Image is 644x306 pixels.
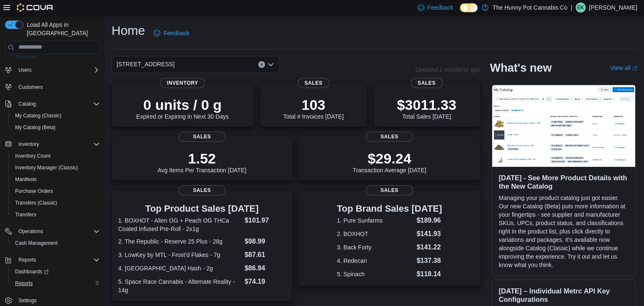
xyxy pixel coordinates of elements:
dd: $141.22 [417,242,442,252]
p: [PERSON_NAME] [589,3,637,13]
h3: Top Brand Sales [DATE] [337,204,442,214]
span: Catalog [18,101,36,107]
span: Dark Mode [460,12,460,13]
span: Operations [15,226,100,236]
button: Manifests [8,174,103,185]
span: Load All Apps in [GEOGRAPHIC_DATA] [23,21,100,37]
span: Sales [179,132,226,142]
a: My Catalog (Classic) [12,111,65,121]
dt: 2. The Republic - Reserve 25 Plus - 28g [118,237,241,246]
p: 103 [283,96,343,113]
span: Sales [366,185,413,195]
span: Purchase Orders [15,188,53,194]
h3: [DATE] - See More Product Details with the New Catalog [499,174,628,190]
a: Customers [15,82,46,92]
button: Inventory [2,138,103,150]
span: Transfers [12,210,100,220]
dt: 4. Redecan [337,257,413,265]
span: My Catalog (Classic) [15,112,62,119]
span: Inventory [15,139,100,149]
button: Reports [15,255,39,265]
span: Settings [18,297,36,304]
span: Sales [179,185,226,195]
span: Feedback [164,29,189,37]
a: Dashboards [12,267,52,277]
button: Inventory Count [8,150,103,162]
a: Transfers (Classic) [12,198,60,208]
dd: $101.97 [244,215,286,226]
span: Users [15,65,100,75]
button: Inventory Manager (Classic) [8,162,103,174]
dd: $74.19 [244,277,286,287]
div: Total # Invoices [DATE] [283,96,343,120]
span: Reports [15,280,33,287]
span: Customers [18,84,43,91]
div: Avg Items Per Transaction [DATE] [158,150,247,174]
span: My Catalog (Beta) [15,124,56,131]
a: Transfers [12,210,39,220]
span: Sales [410,78,442,88]
dt: 5. Space Race Cannabis - Alternate Reality - 14g [118,277,241,294]
button: Inventory [15,139,42,149]
span: Reports [12,278,100,288]
span: Sales [298,78,330,88]
a: View allExternal link [610,65,637,71]
button: Operations [2,226,103,237]
button: Catalog [2,98,103,110]
dt: 2. BOXHOT [337,230,413,238]
span: Cash Management [15,240,57,246]
a: Manifests [12,174,40,184]
button: My Catalog (Beta) [8,122,103,133]
a: Feedback [150,25,192,41]
p: $29.24 [353,150,426,167]
span: Inventory [18,141,39,148]
dd: $86.94 [244,263,286,273]
dt: 1. BOXHOT - Alien OG + Peach OG THCa Coated Infused Pre-Roll - 2x1g [118,216,241,233]
span: Inventory Count [12,151,100,161]
span: Inventory Manager (Classic) [12,163,100,173]
button: Clear input [258,61,265,68]
dt: 3. Back Forty [337,243,413,252]
div: Transaction Average [DATE] [353,150,426,174]
a: Reports [12,278,36,288]
a: Inventory Manager (Classic) [12,163,81,173]
div: Expired or Expiring in Next 30 Days [136,96,229,120]
button: Reports [2,254,103,266]
h3: Top Product Sales [DATE] [118,204,286,214]
dt: 3. LowKey by MTL - Frost'd Flakes - 7g [118,251,241,259]
span: Dashboards [12,267,100,277]
button: Users [2,64,103,76]
button: Open list of options [267,61,274,68]
span: Manifests [15,176,36,183]
div: Total Sales [DATE] [397,96,457,120]
p: | [571,3,572,13]
p: The Hunny Pot Cannabis Co [493,3,567,13]
dd: $118.14 [417,269,442,279]
h2: What's new [490,61,552,75]
p: Updated 1 minute(s) ago [415,66,480,73]
span: Feedback [428,3,453,12]
h3: [DATE] – Individual Metrc API Key Configurations [499,287,628,303]
button: My Catalog (Classic) [8,110,103,122]
dt: 5. Spinach [337,270,413,278]
span: Catalog [15,99,100,109]
span: Inventory Manager (Classic) [15,164,78,171]
p: $3011.33 [397,96,457,113]
span: Reports [15,255,100,265]
span: My Catalog (Classic) [12,111,100,121]
span: Cash Management [12,238,100,248]
button: Catalog [15,99,39,109]
span: Inventory [160,78,205,88]
dd: $87.61 [244,250,286,260]
button: Transfers (Classic) [8,197,103,209]
input: Dark Mode [460,3,478,12]
img: Cova [17,3,54,12]
span: EK [577,3,584,13]
a: Purchase Orders [12,186,57,196]
button: Transfers [8,209,103,220]
a: Inventory Count [12,151,54,161]
a: Cash Management [12,238,61,248]
span: Manifests [12,174,100,184]
span: Purchase Orders [12,186,100,196]
p: Managing your product catalog just got easier. Our new Catalog (Beta) puts more information at yo... [499,194,628,269]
